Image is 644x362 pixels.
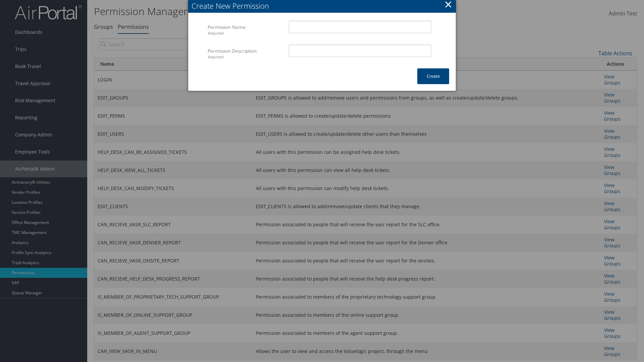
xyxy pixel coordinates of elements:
[208,45,284,63] label: Permission Description:
[192,1,456,11] div: Create New Permission
[208,31,284,36] div: Required
[208,54,284,60] div: Required
[208,21,284,39] label: Permission Name:
[417,68,449,84] button: Create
